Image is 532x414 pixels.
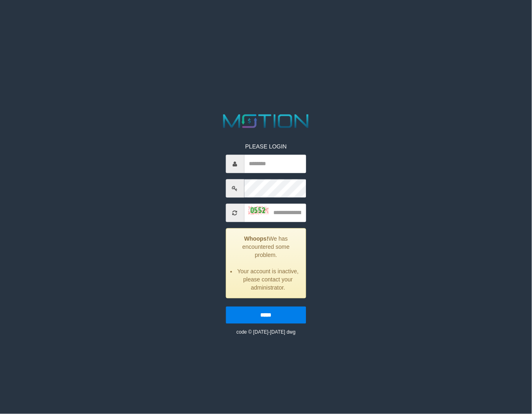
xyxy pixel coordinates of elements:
[226,228,306,299] div: We has encountered some problem.
[226,143,306,151] p: PLEASE LOGIN
[236,330,295,335] small: code © [DATE]-[DATE] dwg
[248,206,268,215] img: captcha
[244,236,268,242] strong: Whoops!
[220,112,313,131] img: MOTION_logo.png
[236,268,300,292] li: Your account is inactive, please contact your administrator.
